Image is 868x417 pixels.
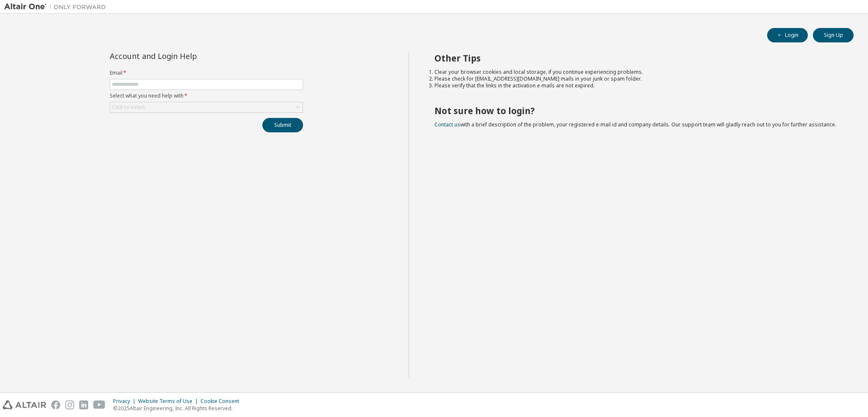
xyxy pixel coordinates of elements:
[110,92,303,99] label: Select what you need help with
[112,104,145,111] div: Click to select
[434,53,839,64] h2: Other Tips
[434,69,839,76] li: Clear your browser cookies and local storage, if you continue experiencing problems.
[51,400,60,409] img: facebook.svg
[110,70,303,76] label: Email
[110,102,303,112] div: Click to select
[434,121,460,128] a: Contact us
[65,400,74,409] img: instagram.svg
[3,400,46,409] img: altair_logo.svg
[434,105,839,116] h2: Not sure how to login?
[113,405,244,412] p: © 2025 Altair Engineering, Inc. All Rights Reserved.
[434,76,839,82] li: Please check for [EMAIL_ADDRESS][DOMAIN_NAME] mails in your junk or spam folder.
[4,3,110,11] img: Altair One
[138,398,200,405] div: Website Terms of Use
[93,400,106,409] img: youtube.svg
[767,28,808,42] button: Login
[113,398,138,405] div: Privacy
[79,400,88,409] img: linkedin.svg
[434,121,836,128] span: with a brief description of the problem, your registered e-mail id and company details. Our suppo...
[200,398,244,405] div: Cookie Consent
[434,82,839,89] li: Please verify that the links in the activation e-mails are not expired.
[813,28,854,42] button: Sign Up
[110,53,264,59] div: Account and Login Help
[262,118,303,132] button: Submit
